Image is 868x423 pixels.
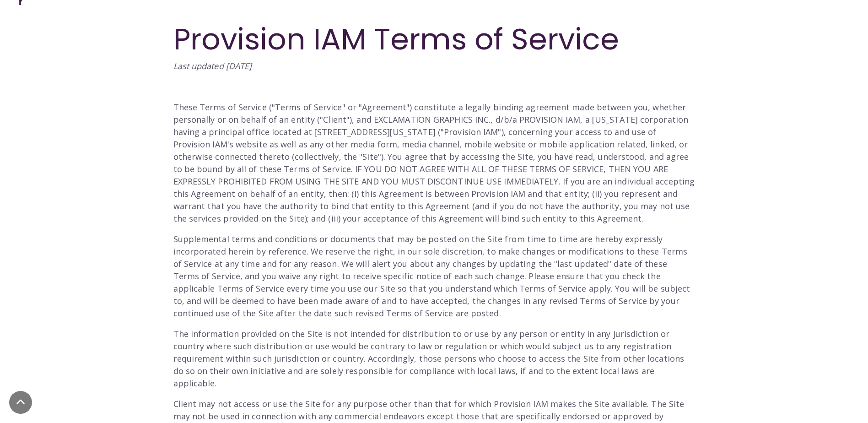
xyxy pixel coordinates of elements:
p: Supplemental terms and conditions or documents that may be posted on the Site from time to time a... [173,233,695,320]
span: Agreement [362,102,406,113]
span: Terms of Service [275,102,342,113]
p: These Terms of Service (" " or " ") constitute a legally binding agreement made between you, whet... [173,101,695,225]
h1: Provision IAM Terms of Service [173,23,695,56]
p: The information provided on the Site is not intended for distribution to or use by any person or ... [173,328,695,390]
span: Client [323,114,346,125]
em: Last updated [DATE] [173,60,252,71]
span: Provision IAM [444,126,498,137]
span: Site [362,151,377,162]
